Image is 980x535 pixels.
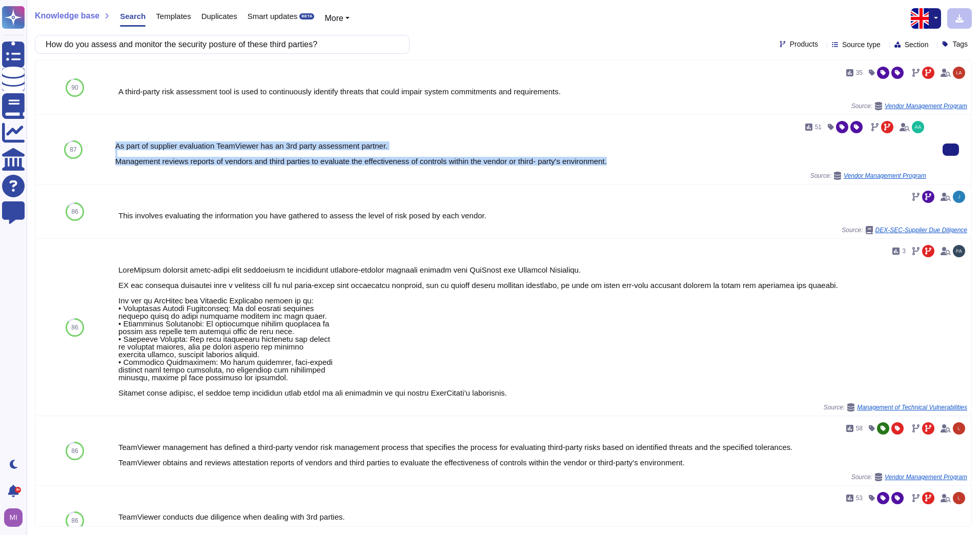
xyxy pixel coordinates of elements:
[953,191,965,203] img: user
[71,209,78,215] span: 86
[248,12,298,20] span: Smart updates
[115,142,926,165] div: As part of supplier evaluation TeamViewer has an 3rd party assessment partner. Management reviews...
[815,124,822,130] span: 51
[851,102,967,110] span: Source:
[299,13,314,19] div: BETA
[844,173,926,179] span: Vendor Management Program
[885,103,967,109] span: Vendor Management Program
[118,443,967,466] div: TeamViewer management has defined a third-party vendor risk management process that specifies the...
[857,404,967,410] span: Management of Technical Vulnerabilities
[851,473,967,481] span: Source:
[118,266,967,397] div: LoreMipsum dolorsit ametc-adipi elit seddoeiusm te incididunt utlabore-etdolor magnaali enimadm v...
[902,248,906,254] span: 3
[856,70,863,76] span: 35
[856,425,863,431] span: 58
[324,14,343,23] span: More
[2,506,30,529] button: user
[71,85,78,91] span: 90
[953,422,965,435] img: user
[71,448,78,454] span: 86
[40,35,399,53] input: Search a question or template...
[118,212,967,219] div: This involves evaluating the information you have gathered to assess the level of risk posed by e...
[911,8,931,29] img: en
[70,147,76,153] span: 87
[905,41,929,48] span: Section
[953,67,965,79] img: user
[824,403,967,411] span: Source:
[4,508,23,527] img: user
[71,518,78,524] span: 86
[912,121,924,133] img: user
[842,41,881,48] span: Source type
[71,324,78,331] span: 86
[810,172,926,180] span: Source:
[790,40,818,48] span: Products
[885,474,967,480] span: Vendor Management Program
[324,12,350,25] button: More
[953,245,965,257] img: user
[842,226,967,234] span: Source:
[15,487,21,493] div: 9+
[953,492,965,504] img: user
[856,495,863,501] span: 53
[118,88,967,95] div: A third-party risk assessment tool is used to continuously identify threats that could impair sys...
[952,40,968,48] span: Tags
[120,12,146,20] span: Search
[875,227,967,233] span: DEX-SEC-Supplier Due Diligence
[201,12,237,20] span: Duplicates
[156,12,191,20] span: Templates
[35,12,99,20] span: Knowledge base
